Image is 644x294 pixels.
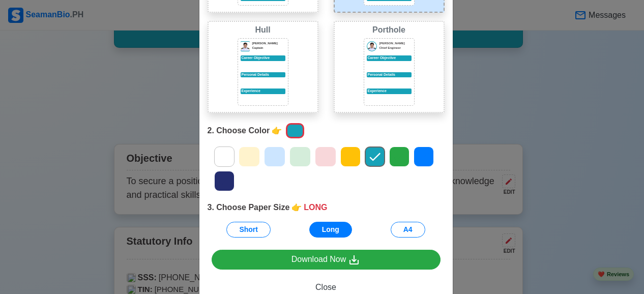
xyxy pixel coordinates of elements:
[252,41,285,46] p: [PERSON_NAME]
[379,41,412,46] p: [PERSON_NAME]
[272,125,282,137] span: point
[367,55,412,61] div: Career Objective
[208,121,445,140] div: 2. Choose Color
[212,250,441,270] a: Download Now
[291,201,302,214] span: point
[304,201,327,214] span: LONG
[226,222,271,238] button: Short
[241,89,285,94] p: Experience
[379,46,412,50] p: Chief Engineer
[211,24,315,36] div: Hull
[315,283,336,291] span: Close
[391,222,425,238] button: A4
[291,253,361,266] div: Download Now
[252,46,285,50] p: Captain
[337,24,442,36] div: Porthole
[241,55,285,61] p: Career Objective
[309,222,352,238] button: Long
[208,201,445,214] div: 3. Choose Paper Size
[367,89,412,94] div: Experience
[241,72,285,78] p: Personal Details
[367,72,412,78] div: Personal Details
